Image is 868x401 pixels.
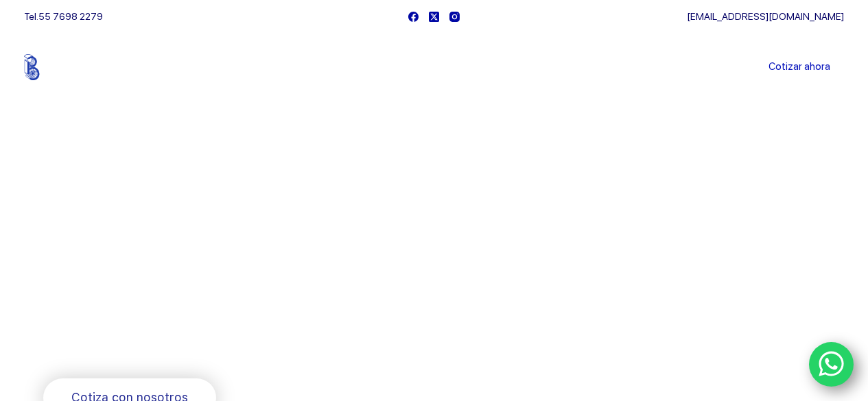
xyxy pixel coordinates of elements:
img: Balerytodo [24,54,110,80]
span: Somos los doctores de la industria [43,234,437,328]
a: [EMAIL_ADDRESS][DOMAIN_NAME] [687,11,844,22]
span: Bienvenido a Balerytodo® [43,204,219,221]
a: WhatsApp [809,342,854,387]
a: Facebook [408,12,419,22]
a: Cotizar ahora [755,53,844,81]
nav: Menu Principal [272,33,596,101]
a: X (Twitter) [429,12,439,22]
span: Rodamientos y refacciones industriales [43,343,314,360]
a: Instagram [449,12,460,22]
a: 55 7698 2279 [38,11,103,22]
span: Tel. [24,11,103,22]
